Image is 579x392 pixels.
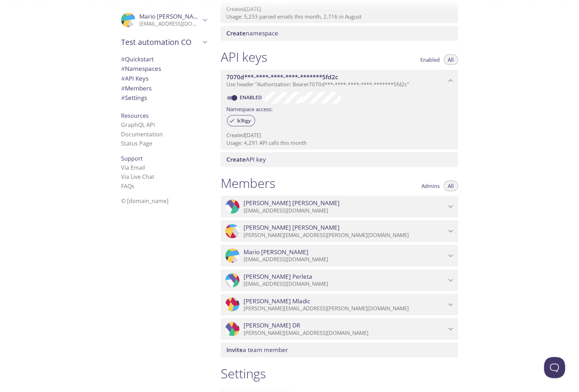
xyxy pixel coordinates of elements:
div: Mario Janečić [115,8,212,32]
span: Create [226,29,246,37]
div: Lana DR [221,318,458,340]
p: [PERSON_NAME][EMAIL_ADDRESS][PERSON_NAME][DOMAIN_NAME] [244,305,446,312]
span: a team member [226,346,288,354]
a: Documentation [121,130,163,138]
a: GraphQL API [121,121,155,129]
span: # [121,84,125,92]
button: Enabled [416,54,444,65]
button: All [444,54,458,65]
div: Create API Key [221,152,458,167]
p: [EMAIL_ADDRESS][DOMAIN_NAME] [244,207,446,214]
a: Via Live Chat [121,173,154,181]
span: # [121,94,125,102]
span: Resources [121,112,149,120]
div: Test automation CO [115,33,212,51]
span: [PERSON_NAME] [PERSON_NAME] [244,224,340,231]
div: Team Settings [115,93,212,103]
a: Via Email [121,164,145,171]
div: Miroslav Petrušić [221,220,458,242]
p: Usage: 4,291 API calls this month [226,139,452,147]
div: Slavko Mladic [221,294,458,316]
div: Nikola Perleta [221,269,458,291]
p: [EMAIL_ADDRESS][DOMAIN_NAME] [139,20,200,27]
iframe: Help Scout Beacon - Open [544,357,565,378]
button: Admins [417,181,444,191]
div: API Keys [115,74,212,83]
div: Mario Janečić [221,245,458,266]
div: Namespaces [115,64,212,74]
span: # [121,55,125,63]
p: [PERSON_NAME][EMAIL_ADDRESS][DOMAIN_NAME] [244,330,446,337]
span: [PERSON_NAME] Perleta [244,273,312,281]
h1: Settings [221,366,458,381]
span: API Keys [121,74,148,82]
span: © [DOMAIN_NAME] [121,197,168,205]
span: [PERSON_NAME] Mladic [244,297,310,305]
span: # [121,74,125,82]
span: Members [121,84,152,92]
button: All [444,181,458,191]
span: Invite [226,346,243,354]
span: [PERSON_NAME] DR [244,322,300,329]
h1: Members [221,175,275,191]
p: [PERSON_NAME][EMAIL_ADDRESS][PERSON_NAME][DOMAIN_NAME] [244,232,446,239]
span: # [121,65,125,73]
div: Invite a team member [221,343,458,357]
span: s [132,182,134,190]
label: Namespace access: [226,103,273,114]
p: [EMAIL_ADDRESS][DOMAIN_NAME] [244,256,446,263]
div: Members [115,83,212,93]
span: API key [226,155,266,163]
span: Namespaces [121,65,161,73]
span: Create [226,155,246,163]
a: Enabled [239,94,265,101]
p: Usage: 5,233 parsed emails this month, 2,716 in August [226,13,452,20]
p: [EMAIL_ADDRESS][DOMAIN_NAME] [244,281,446,288]
span: Support [121,155,143,162]
span: Mario [PERSON_NAME] [244,248,308,256]
div: Create namespace [221,26,458,41]
span: Quickstart [121,55,154,63]
a: Status Page [121,140,152,147]
h1: API keys [221,49,267,65]
span: b3tgy [233,117,255,124]
span: [PERSON_NAME] [PERSON_NAME] [244,199,340,207]
span: Mario [PERSON_NAME] [139,12,204,20]
span: Settings [121,94,147,102]
p: Created [DATE] [226,131,452,139]
span: namespace [226,29,278,37]
div: Miroslav Petrušić [221,196,458,217]
a: FAQ [121,182,134,190]
span: Test automation CO [121,37,200,47]
div: b3tgy [227,115,255,126]
div: Quickstart [115,54,212,64]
